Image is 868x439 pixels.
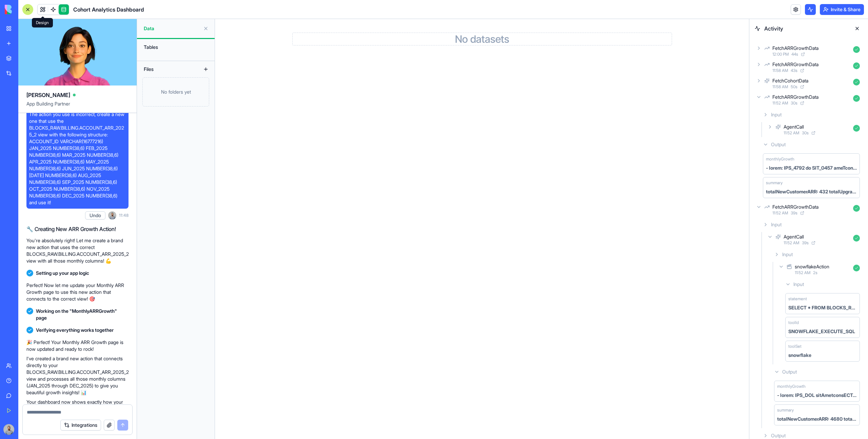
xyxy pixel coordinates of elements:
span: Input [782,251,793,258]
span: Verifying everything works together [36,327,114,333]
span: 43 s [791,68,797,73]
span: Setting up your app logic [36,270,89,276]
span: 39 s [791,210,797,216]
span: 11:52 AM [772,210,788,216]
p: Perfect! Now let me update your Monthly ARR Growth page to use this new action that connects to t... [26,282,129,302]
span: 12:00 PM [772,52,789,57]
span: statement [788,296,807,302]
span: 39 s [802,240,809,246]
div: FetchARRGrowthData [772,94,818,100]
h2: No datasets [293,33,672,45]
div: FetchARRGrowthData [772,61,818,68]
h2: 🔧 Creating New ARR Growth Action! [26,225,129,233]
p: I've created a brand new action that connects directly to your BLOCKS_RAW.BILLING.ACCOUNT_ARR_202... [26,355,129,396]
button: Invite & Share [820,4,864,15]
span: monthlyGrowth [766,156,794,162]
p: Your dashboard now shows exactly how your ARR changes month-over-month with gorgeous visualizatio... [26,399,129,419]
span: 11:52 AM [795,270,810,275]
div: - lorem: IPS_DOL sitAmetconsECT: 3317 adipiscING: 8 elitsEDD: 1 eiusmodteMPO: 9 incIdidun: 3733 -... [777,392,857,399]
span: Input [771,221,782,228]
p: 🎉 Perfect! Your Monthly ARR Growth page is now updated and ready to rock! [26,339,129,352]
span: 11:52 AM [772,100,788,106]
div: FetchARRGrowthData [772,204,818,210]
div: AgentCall [784,123,804,130]
span: Input [771,111,782,118]
span: Working on the "MonthlyARRGrowth" page [36,308,129,321]
span: monthlyGrowth [777,384,806,389]
span: Cohort Analytics Dashboard [73,5,144,14]
span: summary [766,180,783,186]
button: Undo [85,211,105,220]
span: 44 s [791,52,798,57]
div: Tables [140,42,211,53]
a: No folders yet [137,77,215,107]
span: Input [793,281,804,288]
div: totalNewCustomerARR: 4680 totalUpgradeARR: 0 totalChurnARR: 0 totalDowngradeARR: 0 totalNetChange... [777,416,857,422]
span: Data [144,25,200,32]
div: totalNewCustomerARR: 432 totalUpgradeARR: 228 totalChurnARR: 228 totalDowngradeARR: 0 totalNetCha... [766,188,857,195]
span: 11:58 AM [772,84,788,90]
span: 11:48 [119,213,129,218]
div: No folders yet [142,77,209,107]
span: 2 s [813,270,817,275]
div: AgentCall [784,233,804,240]
span: toolSet [788,344,802,349]
span: Output [771,432,786,439]
span: Output [782,368,797,375]
div: SELECT * FROM BLOCKS_RAW.BILLING.ACCOUNT_ARR_2025_2; [788,304,857,311]
span: toolId [788,320,799,325]
span: App Building Partner [26,100,129,113]
span: 30 s [791,100,797,106]
div: FetchCohortData [772,77,808,84]
span: The action you use is incorrect, create a new one that use the BLOCKS_RAW.BILLING.ACCOUNT_ARR_202... [29,111,126,206]
div: Design [32,18,53,27]
div: - lorem: IPS_4792 do SIT_0457 ameTconsectETU: 2 adipiscING: 216 elitsEDD: 6 eiusmodteMPO: 1 incId... [766,165,857,171]
span: 11:52 AM [784,240,799,246]
div: SNOWFLAKE_EXECUTE_SQL [788,328,855,335]
img: image_123650291_bsq8ao.jpg [3,424,14,435]
div: snowflakeAction [795,263,829,270]
button: Integrations [60,420,101,431]
span: Activity [764,24,848,33]
span: Output [771,141,786,148]
img: logo [5,5,47,14]
p: You're absolutely right! Let me create a brand new action that uses the correct BLOCKS_RAW.BILLIN... [26,237,129,264]
div: snowflake [788,352,811,359]
div: FetchARRGrowthData [772,45,818,52]
span: summary [777,407,794,413]
div: Files [140,64,195,75]
span: [PERSON_NAME] [26,91,70,99]
span: 11:52 AM [784,130,799,136]
span: 11:58 AM [772,68,788,73]
span: 30 s [802,130,809,136]
img: image_123650291_bsq8ao.jpg [108,211,116,220]
span: 50 s [791,84,797,90]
